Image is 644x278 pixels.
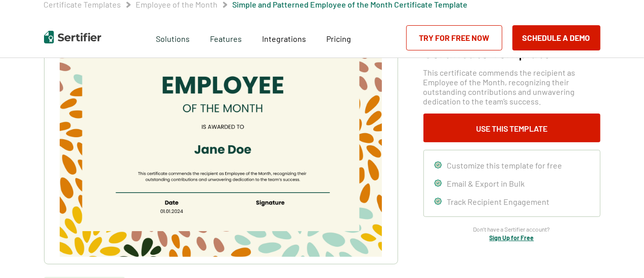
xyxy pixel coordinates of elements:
a: Integrations [262,31,306,44]
iframe: Chat Widget [593,230,644,278]
a: Try for Free Now [406,25,502,50]
span: Track Recipient Engagement [447,197,550,206]
span: Solutions [156,31,190,44]
span: This certificate commends the recipient as Employee of the Month, recognizing their outstanding c... [423,68,600,106]
span: Integrations [262,34,306,43]
a: Pricing [326,31,351,44]
img: Simple and Patterned Employee of the Month Certificate Template [60,30,381,257]
img: Sertifier | Digital Credentialing Platform [44,31,101,43]
span: Don’t have a Sertifier account? [474,225,550,234]
a: Sign Up for Free [490,234,534,241]
h1: Simple and Patterned Employee of the Month Certificate Template [423,22,600,60]
span: Email & Export in Bulk [447,179,525,188]
span: Pricing [326,34,351,43]
button: Use This Template [423,114,600,142]
span: Customize this template for free [447,160,563,170]
span: Features [210,31,242,44]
